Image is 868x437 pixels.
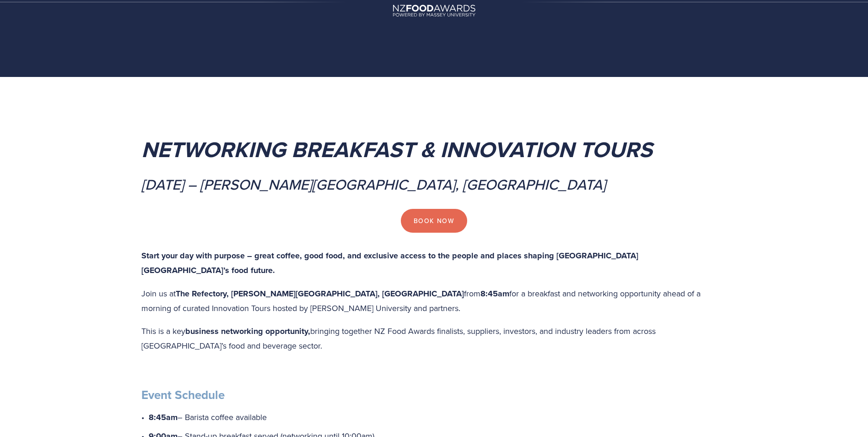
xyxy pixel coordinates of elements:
[401,209,467,233] a: Book Now
[176,288,464,300] strong: The Refectory, [PERSON_NAME][GEOGRAPHIC_DATA], [GEOGRAPHIC_DATA]
[149,410,727,425] p: – Barista coffee available
[141,174,606,195] em: [DATE] – [PERSON_NAME][GEOGRAPHIC_DATA], [GEOGRAPHIC_DATA]
[141,133,652,165] em: Networking Breakfast & Innovation Tours
[185,325,310,337] strong: business networking opportunity,
[141,386,225,404] strong: Event Schedule
[149,411,178,423] strong: 8:45am
[480,288,509,300] strong: 8:45am
[141,286,727,316] p: Join us at from for a breakfast and networking opportunity ahead of a morning of curated Innovati...
[141,324,727,353] p: This is a key bringing together NZ Food Awards finalists, suppliers, investors, and industry lead...
[141,250,641,277] strong: Start your day with purpose – great coffee, good food, and exclusive access to the people and pla...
